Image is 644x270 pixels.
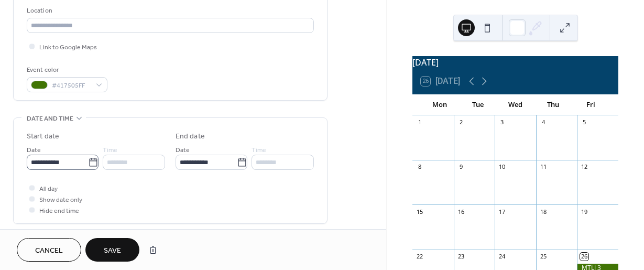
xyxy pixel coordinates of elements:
[580,118,588,126] div: 5
[457,208,465,215] div: 16
[498,163,506,171] div: 10
[17,238,81,262] button: Cancel
[103,145,117,156] span: Time
[416,163,423,171] div: 8
[52,80,91,91] span: #417505FF
[176,145,190,156] span: Date
[412,56,618,69] div: [DATE]
[539,163,547,171] div: 11
[572,94,610,115] div: Fri
[27,145,41,156] span: Date
[176,131,205,142] div: End date
[27,131,59,142] div: Start date
[497,94,534,115] div: Wed
[457,118,465,126] div: 2
[498,253,506,261] div: 24
[457,253,465,261] div: 23
[252,145,266,156] span: Time
[539,208,547,215] div: 18
[85,238,139,262] button: Save
[539,253,547,261] div: 25
[104,245,121,256] span: Save
[534,94,572,115] div: Thu
[39,195,82,206] span: Show date only
[457,163,465,171] div: 9
[416,253,423,261] div: 22
[416,118,423,126] div: 1
[498,208,506,215] div: 17
[580,253,588,261] div: 26
[27,64,105,75] div: Event color
[39,183,58,195] span: All day
[539,118,547,126] div: 4
[27,113,73,124] span: Date and time
[459,94,497,115] div: Tue
[416,208,423,215] div: 15
[421,94,459,115] div: Mon
[498,118,506,126] div: 3
[39,206,79,217] span: Hide end time
[35,245,63,256] span: Cancel
[27,5,312,16] div: Location
[580,163,588,171] div: 12
[580,208,588,215] div: 19
[39,42,97,53] span: Link to Google Maps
